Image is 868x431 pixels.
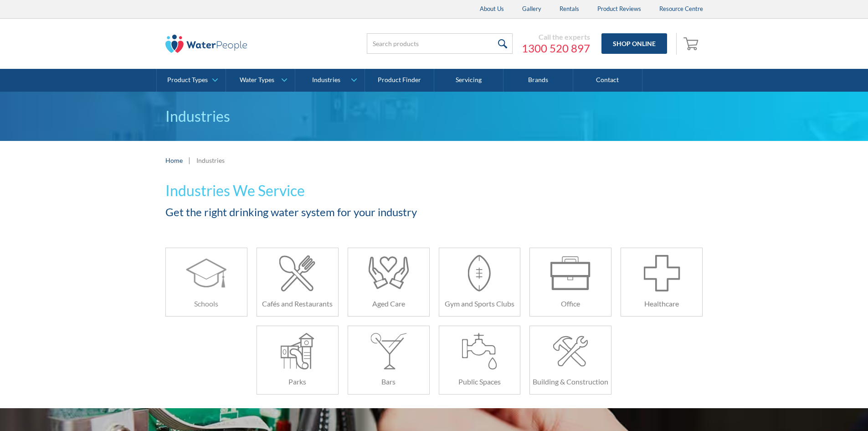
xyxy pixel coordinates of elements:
h6: Gym and Sports Clubs [439,298,520,309]
a: Product Types [157,69,226,92]
h2: Get the right drinking water system for your industry [165,204,521,220]
a: Parks [257,326,339,395]
a: Industries [295,69,364,92]
a: Product Finder [365,69,434,92]
a: Shop Online [601,33,667,54]
a: Water Types [226,69,295,92]
h6: Schools [166,298,247,309]
a: Servicing [434,69,503,92]
h6: Healthcare [621,298,702,309]
a: Gym and Sports Clubs [439,248,521,317]
div: Industries [196,156,225,165]
h6: Parks [257,376,338,387]
h6: Office [530,298,611,309]
img: The Water People [165,35,247,53]
a: Aged Care [348,248,430,317]
a: Healthcare [621,248,703,317]
p: Industries [165,105,703,127]
a: Office [529,248,611,317]
a: Public Spaces [439,326,521,395]
a: Open cart [681,33,703,55]
h1: Industries We Service [165,180,521,202]
div: Industries [312,76,340,84]
div: Water Types [240,76,274,84]
a: Home [165,156,183,165]
h6: Building & Construction [530,376,611,387]
a: Building & Construction [529,326,611,395]
h6: Aged Care [348,298,429,309]
a: Contact [573,69,642,92]
div: | [187,155,192,166]
input: Search products [367,33,513,54]
a: Brands [503,69,573,92]
a: Cafés and Restaurants [257,248,339,317]
a: Schools [165,248,247,317]
div: Product Types [167,76,208,84]
img: shopping cart [683,36,701,51]
h6: Bars [348,376,429,387]
h6: Cafés and Restaurants [257,298,338,309]
h6: Public Spaces [439,376,520,387]
div: Call the experts [522,32,590,42]
a: 1300 520 897 [522,42,590,55]
a: Bars [348,326,430,395]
